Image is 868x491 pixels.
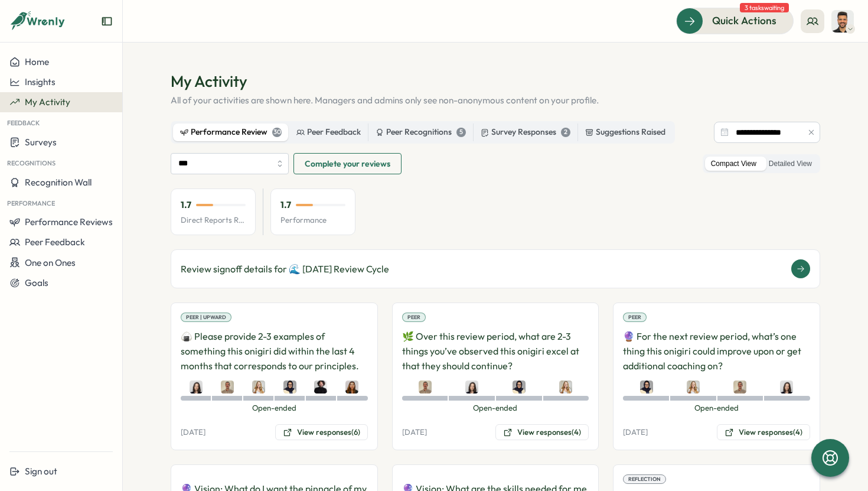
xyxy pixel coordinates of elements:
span: Performance Reviews [25,216,113,227]
label: Detailed View [763,157,818,171]
span: Open-ended [181,403,368,414]
img: Francisco Afonso [733,381,746,394]
span: Peer Feedback [25,236,85,248]
div: Peer Recognitions [376,126,466,139]
img: Batool Fatima [513,381,526,394]
p: All of your activities are shown here. Managers and admins only see non-anonymous content on your... [171,94,820,107]
div: 2 [561,128,570,137]
div: Reflection [623,474,666,484]
button: Expand sidebar [101,15,113,27]
span: Goals [25,277,48,288]
span: Sign out [25,466,57,477]
img: Sarah McEwan [687,381,700,394]
div: Suggestions Raised [585,126,665,139]
p: 🔮 For the next review period, what’s one thing this onigiri could improve upon or get additional ... [623,329,810,373]
p: [DATE] [623,427,648,438]
button: Quick Actions [676,8,794,34]
img: Elisabetta ​Casagrande [465,381,478,394]
img: Elisabetta ​Casagrande [190,381,203,394]
button: View responses(4) [495,424,589,441]
img: Ubaid (Ubi) [314,381,327,394]
img: Sarah McEwan [559,381,572,394]
p: 1.7 [181,199,191,212]
span: Insights [25,76,56,87]
button: View responses(4) [717,424,810,441]
div: Peer [402,313,426,322]
img: Sarah McEwan [252,381,265,394]
span: Quick Actions [712,13,776,28]
p: Review signoff details for 🌊 [DATE] Review Cycle [181,262,389,277]
span: Open-ended [402,403,589,414]
div: Peer | Upward [181,313,231,322]
p: Performance [280,215,345,226]
span: Open-ended [623,403,810,414]
span: Recognition Wall [25,177,92,188]
div: 30 [272,128,282,137]
img: Batool Fatima [640,381,653,394]
img: Francisco Afonso [419,381,432,394]
span: Complete your reviews [305,154,390,174]
p: [DATE] [181,427,205,438]
p: [DATE] [402,427,427,438]
label: Compact View [705,157,762,171]
span: Surveys [25,136,57,148]
img: Batool Fatima [283,381,296,394]
img: Maria Makarova [345,381,358,394]
span: One on Ones [25,257,76,268]
button: View responses(6) [275,424,368,441]
div: Peer Feedback [296,126,361,139]
div: Performance Review [180,126,282,139]
div: Survey Responses [481,126,570,139]
img: Sagar Verma [831,10,854,32]
div: 5 [456,128,466,137]
span: Home [25,56,49,67]
p: 🍙 Please provide 2-3 examples of something this onigiri did within the last 4 months that corresp... [181,329,368,373]
p: 1.7 [280,199,291,212]
h1: My Activity [171,71,820,92]
p: 🌿 Over this review period, what are 2-3 things you’ve observed this onigiri excel at that they sh... [402,329,589,373]
div: Peer [623,313,647,322]
span: My Activity [25,96,70,108]
span: 3 tasks waiting [740,3,789,12]
p: Direct Reports Review Avg [181,215,246,226]
img: Francisco Afonso [221,381,234,394]
button: Complete your reviews [293,153,402,174]
img: Elisabetta ​Casagrande [780,381,793,394]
